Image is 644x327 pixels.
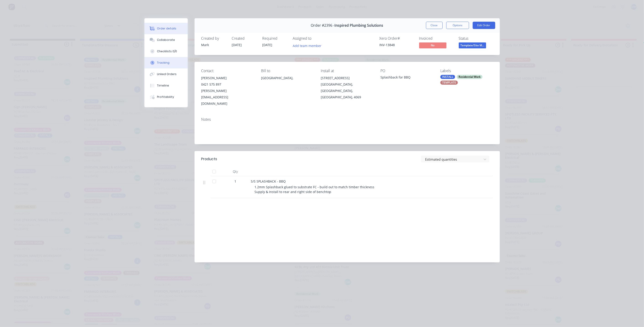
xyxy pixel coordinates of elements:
[261,75,313,81] div: [GEOGRAPHIC_DATA],
[293,42,324,49] button: Add team member
[321,69,373,73] div: Install at
[201,75,254,81] div: [PERSON_NAME]
[201,117,493,122] div: Notes
[419,36,453,41] div: Invoiced
[459,36,493,41] div: Status
[201,36,226,41] div: Created by
[235,179,236,184] span: 1
[144,23,188,34] button: Order details
[457,75,482,79] div: Residential Work
[157,61,169,65] div: Tracking
[262,36,287,41] div: Required
[335,23,383,28] span: Inspired Plumbing Solutions
[380,42,414,47] div: INV-13848
[311,23,335,28] span: Order #2396 -
[201,42,226,47] div: Mark
[290,42,324,49] button: Add team member
[459,42,486,48] span: Template/Site M...
[144,46,188,57] button: Checklists 0/0
[144,80,188,91] button: Timeline
[201,156,217,162] div: Products
[380,36,414,41] div: Xero Order #
[144,57,188,68] button: Tracking
[144,34,188,46] button: Collaborate
[201,88,254,107] div: [PERSON_NAME][EMAIL_ADDRESS][DOMAIN_NAME]
[446,22,469,29] button: Options
[201,81,254,88] div: 0421 575 897
[261,69,313,73] div: Bill to
[144,68,188,80] button: Linked Orders
[381,75,433,81] div: Splashback for BBQ
[426,22,443,29] button: Close
[232,36,257,41] div: Created
[293,36,339,41] div: Assigned to
[440,69,493,73] div: Labels
[157,95,174,99] div: Profitability
[201,69,254,73] div: Contact
[261,75,313,89] div: [GEOGRAPHIC_DATA],
[419,42,446,48] span: No
[251,179,286,183] span: S/S SPLASHBACK - BBQ
[440,81,458,85] div: TEMPLATE
[321,81,373,100] div: [GEOGRAPHIC_DATA], [GEOGRAPHIC_DATA], [GEOGRAPHIC_DATA], 4069
[157,72,177,76] div: Linked Orders
[222,167,249,176] div: Qty
[255,185,375,194] span: 1.2mm Splashback glued to substrate FC - build out to match timber thickness Supply & Install to ...
[157,26,176,31] div: Order details
[321,75,373,81] div: [STREET_ADDRESS]
[232,43,242,47] span: [DATE]
[459,42,486,49] button: Template/Site M...
[157,84,169,88] div: Timeline
[321,75,373,100] div: [STREET_ADDRESS][GEOGRAPHIC_DATA], [GEOGRAPHIC_DATA], [GEOGRAPHIC_DATA], 4069
[262,43,272,47] span: [DATE]
[201,75,254,107] div: [PERSON_NAME]0421 575 897[PERSON_NAME][EMAIL_ADDRESS][DOMAIN_NAME]
[473,22,495,29] button: Edit Order
[157,38,175,42] div: Collaborate
[157,49,177,53] div: Checklists 0/0
[440,75,455,79] div: INSTALL
[381,69,433,73] div: PO
[144,91,188,103] button: Profitability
